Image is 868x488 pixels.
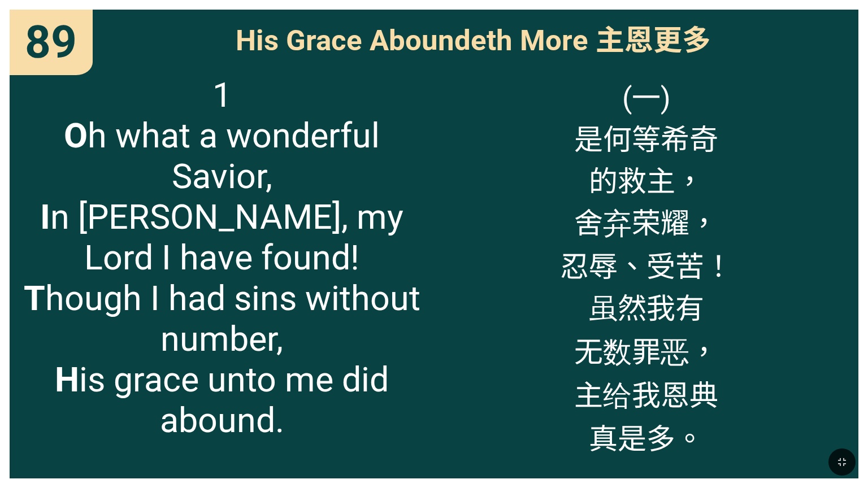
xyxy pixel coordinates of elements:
[55,359,79,400] b: H
[236,17,711,59] span: His Grace Aboundeth More 主恩更多
[25,16,77,69] span: 89
[40,197,50,237] b: I
[560,75,733,457] span: (一) 是何等希奇 的救主， 舍弃荣耀， 忍辱、受苦！ 虽然我有 无数罪恶， 主给我恩典 真是多。
[19,75,424,441] span: 1 h what a wonderful Savior, n [PERSON_NAME], my Lord I have found! hough I had sins without numb...
[24,278,45,319] b: T
[64,115,88,156] b: O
